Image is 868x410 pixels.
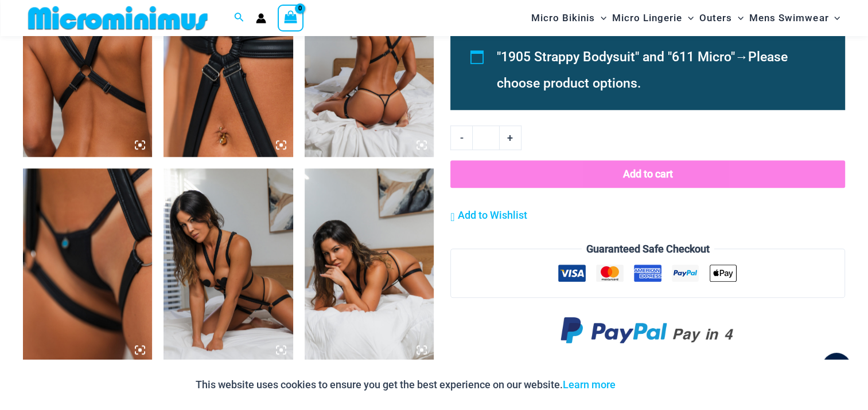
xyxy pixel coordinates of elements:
img: Truth or Dare Black 1905 Bodysuit 611 Micro [164,168,293,362]
span: Add to Wishlist [457,209,527,221]
img: Truth or Dare Black 1905 Bodysuit 611 Micro [305,168,434,362]
span: "1905 Strappy Bodysuit" and "611 Micro" [497,49,735,65]
a: - [450,125,472,149]
a: Search icon link [234,11,244,25]
a: Add to Wishlist [450,207,527,224]
span: Mens Swimwear [749,3,828,33]
span: Menu Toggle [828,3,840,33]
a: Learn more [563,379,616,391]
legend: Guaranteed Safe Checkout [582,241,714,258]
span: Menu Toggle [682,3,694,33]
img: Truth or Dare Black 1905 Bodysuit 611 Micro [23,168,152,362]
a: View Shopping Cart, empty [278,5,304,31]
a: Micro LingerieMenu ToggleMenu Toggle [609,3,696,33]
a: Mens SwimwearMenu ToggleMenu Toggle [746,3,843,33]
span: Micro Bikinis [531,3,595,33]
a: OutersMenu ToggleMenu Toggle [696,3,746,33]
a: + [500,125,521,149]
a: Account icon link [256,13,266,23]
button: Add to cart [450,160,845,188]
p: This website uses cookies to ensure you get the best experience on our website. [196,376,616,393]
span: Menu Toggle [732,3,744,33]
img: MM SHOP LOGO FLAT [24,5,212,31]
nav: Site Navigation [527,2,845,34]
a: Micro BikinisMenu ToggleMenu Toggle [528,3,609,33]
span: Outers [699,3,732,33]
span: Menu Toggle [595,3,606,33]
li: → [497,44,819,97]
span: Micro Lingerie [612,3,682,33]
button: Accept [624,371,673,399]
input: Product quantity [472,125,499,149]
